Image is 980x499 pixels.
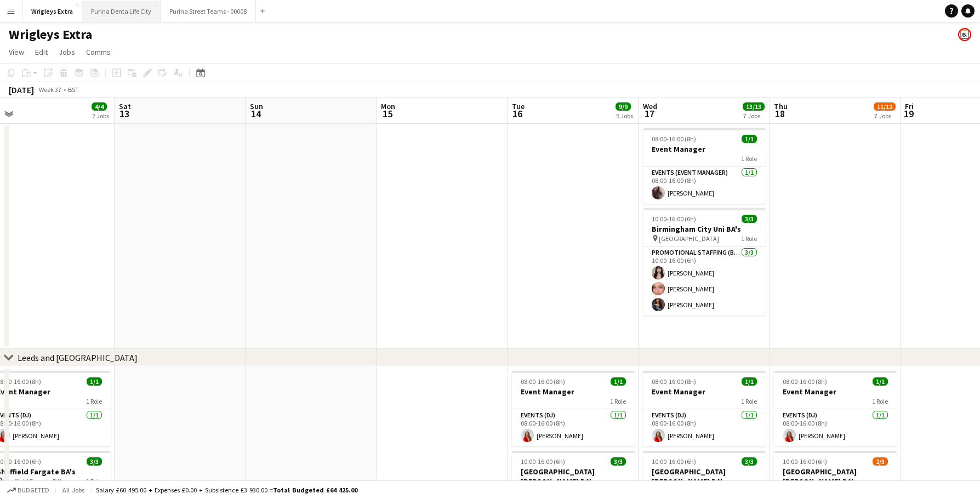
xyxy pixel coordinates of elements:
[512,371,635,446] app-job-card: 08:00-16:00 (8h)1/1Event Manager1 RoleEvents (DJ)1/108:00-16:00 (8h)[PERSON_NAME]
[31,45,52,59] a: Edit
[643,467,766,486] h3: [GEOGRAPHIC_DATA][PERSON_NAME] BA's
[5,484,51,496] button: Budgeted
[250,101,263,111] span: Sun
[652,215,696,223] span: 10:00-16:00 (6h)
[743,102,765,111] span: 13/13
[743,112,764,120] div: 7 Jobs
[741,234,757,243] span: 1 Role
[92,102,107,111] span: 4/4
[379,107,395,120] span: 15
[643,208,766,316] app-job-card: 10:00-16:00 (6h)3/3Birmingham City Uni BA's [GEOGRAPHIC_DATA]1 RolePromotional Staffing (Brand Am...
[741,154,757,163] span: 1 Role
[873,457,888,466] span: 2/3
[783,457,827,466] span: 10:00-16:00 (6h)
[958,28,971,41] app-user-avatar: Bounce Activations Ltd
[652,377,696,386] span: 08:00-16:00 (8h)
[119,101,131,111] span: Sat
[643,144,766,154] h3: Event Manager
[905,101,914,111] span: Fri
[643,128,766,204] app-job-card: 08:00-16:00 (8h)1/1Event Manager1 RoleEvents (Event Manager)1/108:00-16:00 (8h)[PERSON_NAME]
[616,102,631,111] span: 9/9
[86,397,102,405] span: 1 Role
[22,1,82,22] button: Wrigleys Extra
[521,457,565,466] span: 10:00-16:00 (6h)
[9,47,24,57] span: View
[742,135,757,143] span: 1/1
[9,26,92,43] h1: Wrigleys Extra
[82,1,161,22] button: Purina Denta Life City
[96,486,357,494] div: Salary £60 495.00 + Expenses £0.00 + Subsistence £3 930.00 =
[117,107,131,120] span: 13
[273,486,357,494] span: Total Budgeted £64 425.00
[774,101,788,111] span: Thu
[68,85,79,94] div: BST
[86,47,111,57] span: Comms
[82,45,115,59] a: Comms
[512,409,635,446] app-card-role: Events (DJ)1/108:00-16:00 (8h)[PERSON_NAME]
[4,45,29,59] a: View
[643,224,766,234] h3: Birmingham City Uni BA's
[610,397,626,405] span: 1 Role
[512,387,635,397] h3: Event Manager
[643,101,657,111] span: Wed
[742,215,757,223] span: 3/3
[512,467,635,486] h3: [GEOGRAPHIC_DATA][PERSON_NAME] BA's
[652,457,696,466] span: 10:00-16:00 (6h)
[611,377,626,386] span: 1/1
[772,107,788,120] span: 18
[87,377,102,386] span: 1/1
[521,377,565,386] span: 08:00-16:00 (8h)
[18,486,49,494] span: Budgeted
[742,457,757,466] span: 3/3
[59,47,75,57] span: Jobs
[783,377,827,386] span: 08:00-16:00 (8h)
[36,85,64,94] span: Week 37
[742,377,757,386] span: 1/1
[161,1,256,22] button: Purina Street Teams - 00008
[643,246,766,316] app-card-role: Promotional Staffing (Brand Ambassadors)3/310:00-16:00 (6h)[PERSON_NAME][PERSON_NAME][PERSON_NAME]
[60,486,87,494] span: All jobs
[35,47,48,57] span: Edit
[510,107,525,120] span: 16
[774,467,897,486] h3: [GEOGRAPHIC_DATA][PERSON_NAME] BA's
[92,112,109,120] div: 2 Jobs
[774,371,897,446] app-job-card: 08:00-16:00 (8h)1/1Event Manager1 RoleEvents (DJ)1/108:00-16:00 (8h)[PERSON_NAME]
[87,457,102,466] span: 3/3
[903,107,914,120] span: 19
[86,477,102,485] span: 1 Role
[741,397,757,405] span: 1 Role
[659,234,719,243] span: [GEOGRAPHIC_DATA]
[643,167,766,204] app-card-role: Events (Event Manager)1/108:00-16:00 (8h)[PERSON_NAME]
[774,387,897,397] h3: Event Manager
[512,101,525,111] span: Tue
[54,45,79,59] a: Jobs
[643,371,766,446] app-job-card: 08:00-16:00 (8h)1/1Event Manager1 RoleEvents (DJ)1/108:00-16:00 (8h)[PERSON_NAME]
[874,102,896,111] span: 11/12
[9,84,34,95] div: [DATE]
[652,135,696,143] span: 08:00-16:00 (8h)
[381,101,395,111] span: Mon
[4,477,64,485] span: Sheffield Fargate BA's
[616,112,633,120] div: 5 Jobs
[872,397,888,405] span: 1 Role
[873,377,888,386] span: 1/1
[643,409,766,446] app-card-role: Events (DJ)1/108:00-16:00 (8h)[PERSON_NAME]
[643,387,766,397] h3: Event Manager
[18,352,138,363] div: Leeds and [GEOGRAPHIC_DATA]
[641,107,657,120] span: 17
[874,112,895,120] div: 7 Jobs
[611,457,626,466] span: 3/3
[774,409,897,446] app-card-role: Events (DJ)1/108:00-16:00 (8h)[PERSON_NAME]
[248,107,263,120] span: 14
